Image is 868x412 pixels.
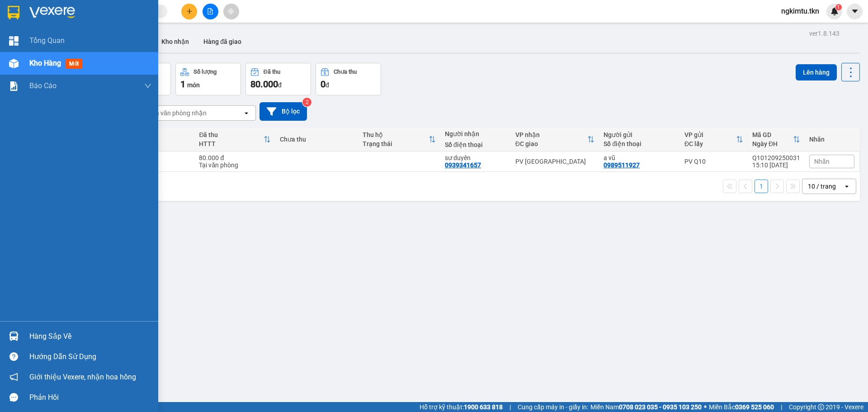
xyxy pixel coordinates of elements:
[250,79,278,90] span: 80.000
[29,350,151,364] div: Hướng dẫn sử dụng
[604,140,675,147] div: Số điện thoại
[619,403,702,411] strong: 0708 023 035 - 0935 103 250
[781,402,782,412] span: |
[818,404,824,410] span: copyright
[518,402,588,412] span: Cung cấp máy in - giấy in:
[144,109,207,118] div: Chọn văn phòng nhận
[515,140,587,147] div: ĐC giao
[604,161,640,169] div: 0989511927
[843,183,850,190] svg: open
[264,69,280,75] div: Đã thu
[223,4,239,19] button: aim
[735,403,774,411] strong: 0369 525 060
[29,391,151,404] div: Phản hồi
[837,4,840,10] span: 1
[808,182,836,191] div: 10 / trang
[420,402,503,412] span: Hỗ trợ kỹ thuật:
[515,158,594,165] div: PV [GEOGRAPHIC_DATA]
[511,128,599,152] th: Toggle SortBy
[228,8,234,14] span: aim
[464,403,503,411] strong: 1900 633 818
[29,35,65,46] span: Tổng Quan
[175,63,241,95] button: Số lượng1món
[830,7,839,15] img: icon-new-feature
[9,352,18,361] span: question-circle
[194,128,275,152] th: Toggle SortBy
[144,82,151,90] span: down
[9,393,18,402] span: message
[199,154,271,161] div: 80.000 đ
[363,131,429,138] div: Thu hộ
[9,36,19,46] img: dashboard-icon
[334,69,357,75] div: Chưa thu
[809,28,840,38] div: ver 1.8.143
[278,81,282,89] span: đ
[181,4,197,19] button: plus
[280,136,353,143] div: Chưa thu
[814,158,830,165] span: Nhãn
[515,131,587,138] div: VP nhận
[752,161,800,169] div: 15:10 [DATE]
[445,141,506,148] div: Số điện thoại
[851,7,859,15] span: caret-down
[809,136,854,143] div: Nhãn
[684,140,736,147] div: ĐC lấy
[207,8,213,14] span: file-add
[752,140,793,147] div: Ngày ĐH
[154,31,196,52] button: Kho nhận
[752,131,793,138] div: Mã GD
[704,405,707,409] span: ⚪️
[316,63,381,95] button: Chưa thu0đ
[604,131,675,138] div: Người gửi
[363,140,429,147] div: Trạng thái
[259,102,307,121] button: Bộ lọc
[748,128,805,152] th: Toggle SortBy
[590,402,702,412] span: Miền Nam
[29,330,151,343] div: Hàng sắp về
[9,331,19,341] img: warehouse-icon
[358,128,440,152] th: Toggle SortBy
[325,81,329,89] span: đ
[321,79,325,90] span: 0
[445,130,506,137] div: Người nhận
[29,59,61,67] span: Kho hàng
[709,402,774,412] span: Miền Bắc
[9,81,19,91] img: solution-icon
[835,4,842,10] sup: 1
[199,140,264,147] div: HTTT
[752,154,800,161] div: Q101209250031
[680,128,748,152] th: Toggle SortBy
[199,161,271,169] div: Tại văn phòng
[66,59,82,69] span: mới
[796,64,837,81] button: Lên hàng
[180,79,185,90] span: 1
[684,131,736,138] div: VP gửi
[604,154,675,161] div: a vũ
[774,5,826,17] span: ngkimtu.tkn
[193,69,217,75] div: Số lượng
[8,6,19,19] img: logo-vxr
[203,4,218,19] button: file-add
[245,63,311,95] button: Đã thu80.000đ
[199,131,264,138] div: Đã thu
[302,98,311,107] sup: 2
[9,59,19,68] img: warehouse-icon
[29,80,57,91] span: Báo cáo
[445,161,481,169] div: 0939341657
[243,109,250,117] svg: open
[445,154,506,161] div: sư duyên
[847,4,863,19] button: caret-down
[9,373,18,381] span: notification
[196,31,249,52] button: Hàng đã giao
[187,81,200,89] span: món
[755,180,768,193] button: 1
[186,8,193,14] span: plus
[509,402,511,412] span: |
[29,371,136,383] span: Giới thiệu Vexere, nhận hoa hồng
[684,158,743,165] div: PV Q10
